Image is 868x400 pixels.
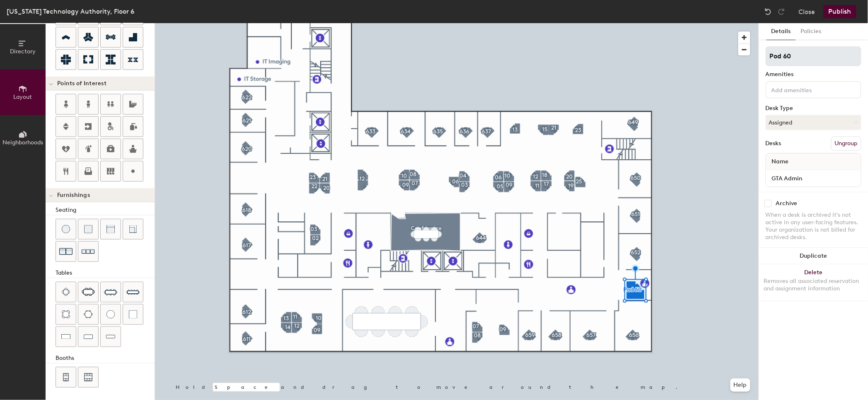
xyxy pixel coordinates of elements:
[123,282,143,302] button: Ten seat table
[56,354,155,363] div: Booths
[730,378,750,392] button: Help
[2,139,43,146] span: Neighborhoods
[764,278,863,292] div: Removes all associated reservation and assignment information
[123,304,143,325] button: Table (1x1)
[768,154,793,169] span: Name
[82,288,95,296] img: Six seat table
[126,285,140,299] img: Ten seat table
[766,23,796,40] button: Details
[10,48,36,55] span: Directory
[56,304,76,325] button: Four seat round table
[84,225,92,233] img: Cushion
[776,200,798,207] div: Archive
[759,264,868,301] button: DeleteRemoves all associated reservation and assignment information
[14,93,32,101] span: Layout
[100,282,121,302] button: Eight seat table
[57,80,106,87] span: Points of Interest
[768,172,859,184] input: Unnamed desk
[61,333,70,341] img: Table (1x2)
[84,373,92,381] img: Six seat booth
[78,367,99,388] button: Six seat booth
[770,84,844,94] input: Add amenities
[56,241,76,262] button: Couch (x2)
[62,225,70,233] img: Stool
[7,6,134,17] div: [US_STATE] Technology Authority, Floor 6
[59,245,73,258] img: Couch (x2)
[766,140,781,147] div: Desks
[824,5,856,18] button: Publish
[56,282,76,302] button: Four seat table
[764,7,772,16] img: Undo
[766,115,861,130] button: Assigned
[106,225,115,233] img: Couch (middle)
[56,206,155,215] div: Seating
[799,5,815,18] button: Close
[56,367,76,388] button: Four seat booth
[78,241,99,262] button: Couch (x3)
[78,304,99,325] button: Six seat round table
[84,310,93,319] img: Six seat round table
[57,192,90,199] span: Furnishings
[62,373,70,381] img: Four seat booth
[100,219,121,240] button: Couch (middle)
[106,310,115,319] img: Table (round)
[56,219,76,240] button: Stool
[82,245,95,258] img: Couch (x3)
[129,225,137,233] img: Couch (corner)
[62,310,70,319] img: Four seat round table
[766,211,861,241] div: When a desk is archived it's not active in any user-facing features. Your organization is not bil...
[56,326,76,347] button: Table (1x2)
[56,268,155,278] div: Tables
[100,304,121,325] button: Table (round)
[766,105,861,112] div: Desk Type
[106,333,115,341] img: Table (1x4)
[777,7,786,16] img: Redo
[129,310,137,319] img: Table (1x1)
[104,285,117,299] img: Eight seat table
[78,326,99,347] button: Table (1x3)
[766,71,861,78] div: Amenities
[796,23,827,40] button: Policies
[123,219,143,240] button: Couch (corner)
[62,288,70,296] img: Four seat table
[759,248,868,264] button: Duplicate
[78,282,99,302] button: Six seat table
[831,137,861,151] button: Ungroup
[84,333,93,341] img: Table (1x3)
[100,326,121,347] button: Table (1x4)
[78,219,99,240] button: Cushion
